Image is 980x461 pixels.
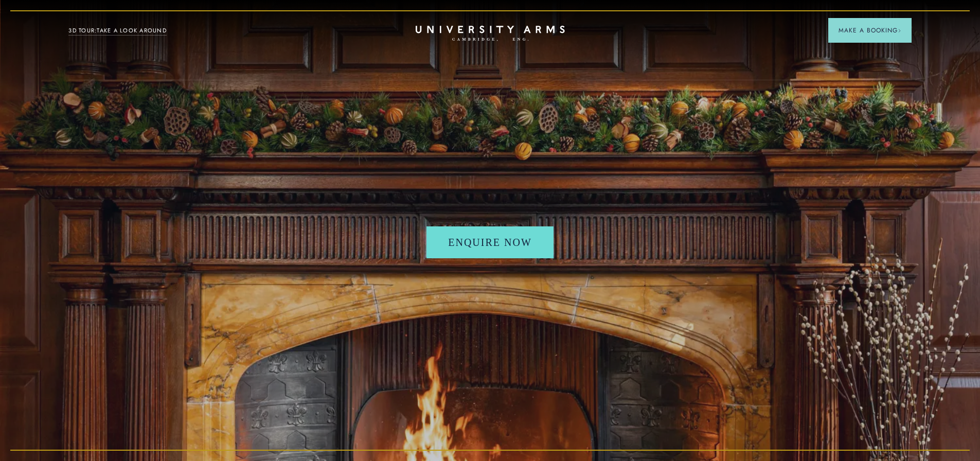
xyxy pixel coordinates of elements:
[68,26,167,36] a: 3D TOUR:TAKE A LOOK AROUND
[828,18,912,43] button: Make a BookingArrow icon
[416,26,565,42] a: Home
[426,226,554,258] a: Enquire Now
[898,29,901,32] img: Arrow icon
[839,26,901,35] span: Make a Booking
